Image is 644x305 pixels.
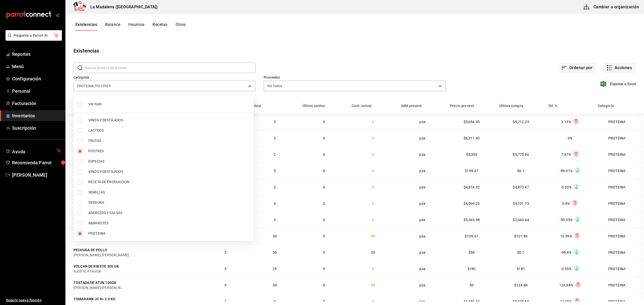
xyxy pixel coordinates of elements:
[88,118,250,123] span: VINOS Y DESTILADOS
[88,159,250,164] span: ESPECIAS
[88,101,250,107] span: Ver todo
[88,200,250,205] span: VERDURA
[88,179,250,185] span: RECETA DE PRODUCCION
[88,210,250,216] span: ADEREZOS Y SALSAS
[88,138,250,143] span: FRUTAS
[88,231,250,236] span: PROTEINA
[88,221,250,226] span: ABARROTES
[88,190,250,195] span: SEMILLAS
[88,148,250,154] span: POSTRES
[88,169,250,174] span: VINOS Y DESTILADOS
[88,128,250,133] span: LACTEOS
